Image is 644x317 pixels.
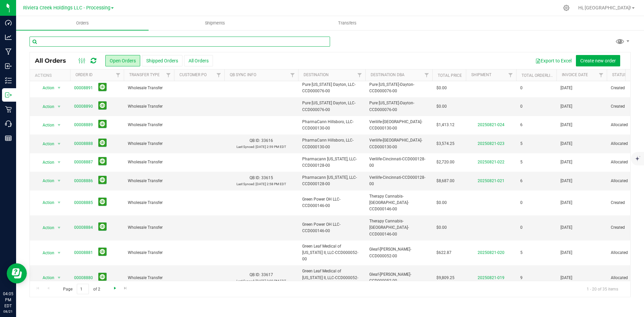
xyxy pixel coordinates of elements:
span: $0.00 [436,224,447,231]
p: 08/21 [3,309,13,314]
span: 9 [520,275,523,281]
button: All Orders [184,55,213,66]
span: PharmaCann Hillsboro, LLC-CCD000130-00 [302,137,361,150]
inline-svg: Retail [5,106,12,113]
span: select [55,102,63,111]
span: Green Power OH LLC-CCD000146-00 [302,196,361,209]
span: [DATE] [560,159,572,165]
inline-svg: Reports [5,135,12,142]
span: $0.00 [436,103,447,110]
span: select [55,83,63,93]
a: Customer PO [179,72,207,77]
a: 20250821-024 [478,122,504,127]
span: [DATE] [560,85,572,91]
iframe: Resource center [7,263,27,283]
span: [DATE] [560,200,572,206]
a: Status [612,72,627,77]
a: Filter [113,69,124,81]
span: 33616 [261,138,273,143]
span: [DATE] [560,275,572,281]
inline-svg: Manufacturing [5,48,12,55]
span: Green Leaf Medical of [US_STATE] II, LLC-CCD000052-00 [302,268,361,287]
span: 5 [520,141,523,147]
span: $622.87 [436,250,451,256]
span: select [55,158,63,167]
span: $1,413.12 [436,122,454,128]
a: 00008888 [74,141,93,147]
span: [DATE] [560,122,572,128]
span: Pharmacann [US_STATE], LLC-CCD000128-00 [302,174,361,187]
span: Therapy Cannabis-[GEOGRAPHIC_DATA]-CCD000146-00 [369,193,428,213]
a: Transfer Type [129,72,160,77]
a: Filter [163,69,174,81]
p: 04:05 PM EDT [3,291,13,309]
span: Action [37,139,55,149]
span: [DATE] [560,250,572,256]
button: Open Orders [105,55,140,66]
span: [DATE] [560,141,572,147]
a: Invoice Date [562,72,588,77]
a: Destination DBA [371,72,405,77]
span: 0 [520,224,523,231]
input: Search Order ID, Destination, Customer PO... [30,37,330,47]
a: Filter [287,69,298,81]
span: Gleaf-[PERSON_NAME]-CCD000052-00 [369,246,428,259]
span: Action [37,223,55,232]
span: Wholesale Transfer [128,224,170,231]
a: 20250821-020 [478,250,504,255]
span: QB ID: [250,175,260,180]
span: $0.00 [436,85,447,91]
span: Verilife-[GEOGRAPHIC_DATA]-CCD000130-00 [369,137,428,150]
span: Wholesale Transfer [128,141,170,147]
span: QB ID: [250,138,260,143]
span: 0 [520,200,523,206]
a: QB Sync Info [230,72,256,77]
span: Create new order [580,58,616,63]
span: Pure [US_STATE]-Dayton-CCD000076-00 [369,100,428,113]
span: PharmaCann Hillsboro, LLC-CCD000130-00 [302,119,361,131]
span: select [55,223,63,232]
span: 5 [520,250,523,256]
span: QB ID: [250,272,260,277]
span: Last Synced: [236,279,255,283]
a: 00008891 [74,85,93,91]
span: Action [37,120,55,130]
a: Filter [213,69,224,81]
span: Action [37,248,55,258]
span: Wholesale Transfer [128,122,170,128]
span: Wholesale Transfer [128,200,170,206]
span: [DATE] [560,224,572,231]
span: $9,809.25 [436,275,454,281]
a: 00008881 [74,250,93,256]
inline-svg: Call Center [5,120,12,127]
span: [DATE] [560,178,572,184]
span: Verilife-Cincinnati-CCD000128-00 [369,174,428,187]
span: 6 [520,122,523,128]
a: Total Orderlines [522,73,558,78]
a: 20250821-023 [478,141,504,146]
span: Action [37,176,55,186]
button: Create new order [576,55,620,66]
span: $2,720.00 [436,159,454,165]
span: Green Power OH LLC-CCD000146-00 [302,221,361,234]
span: Verilife-[GEOGRAPHIC_DATA]-CCD000130-00 [369,119,428,131]
span: Pure [US_STATE] Dayton, LLC-CCD000076-00 [302,82,361,94]
inline-svg: Inbound [5,63,12,69]
span: 1 - 20 of 35 items [581,284,624,294]
span: Wholesale Transfer [128,275,170,281]
span: $8,687.00 [436,178,454,184]
inline-svg: Outbound [5,92,12,98]
div: Actions [35,73,67,78]
span: Wholesale Transfer [128,159,170,165]
a: 20250821-022 [478,160,504,164]
span: $3,574.25 [436,141,454,147]
span: Wholesale Transfer [128,103,170,110]
span: Hi, [GEOGRAPHIC_DATA]! [578,5,631,10]
span: [DATE] 2:58 PM EDT [256,182,286,186]
span: Therapy Cannabis-[GEOGRAPHIC_DATA]-CCD000146-00 [369,218,428,237]
span: [DATE] 2:59 PM EDT [256,145,286,149]
input: 1 [77,284,89,294]
a: Go to the last page [121,284,130,293]
span: select [55,273,63,282]
span: $0.00 [436,200,447,206]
